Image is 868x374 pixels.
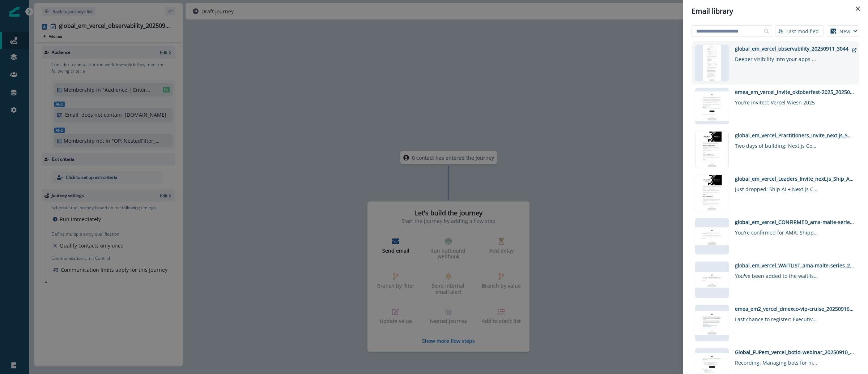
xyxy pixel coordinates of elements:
[735,45,848,52] div: global_em_vercel_observability_20250911_3044
[735,139,818,150] div: Two days of building: Next.js Conf + Ship AI
[735,96,818,106] div: You’re invited: Vercel Wiesn 2025
[735,356,818,366] div: Recording: Managing bots for high-value pages
[852,3,864,14] button: Close
[735,218,854,226] div: global_em_vercel_CONFIRMED_ama-malte-series_20250919_3068
[735,262,854,269] div: global_em_vercel_WAITLIST_ama-malte-series_20250919_3068
[735,348,854,356] div: Global_FUPem_vercel_botid-webinar_20250910_3062
[735,132,854,139] div: global_em_vercel_Practitioners_Invite_next.js_Ship_AI-conf-invite-1_20251022_3050
[735,88,854,96] div: emea_em_vercel_Invite_oktoberfest-2025_20250930_3092
[735,305,854,313] div: emea_em2_vercel_dmexco-vip-cruise_20250916_3069
[848,45,860,56] button: external-link
[735,269,818,280] div: You've been added to the waitlist for AMA: Shipping AI
[735,52,818,63] div: Deeper visibility into your apps with Observability
[735,313,818,323] div: Last chance to register: Executive River Cruise with Vercel, AWS, & Contentful
[827,25,859,37] button: New
[735,226,818,236] div: You’re confirmed for AMA: Shipping AI with [PERSON_NAME]’s CTO
[692,6,859,17] div: Email library
[735,182,818,193] div: Just dropped: Ship AI + Next.js Conf
[735,175,854,182] div: global_em_vercel_Leaders_Invite_next.js_Ship_AI-conf-invite-1_20251022_3071
[775,25,824,37] button: Last modified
